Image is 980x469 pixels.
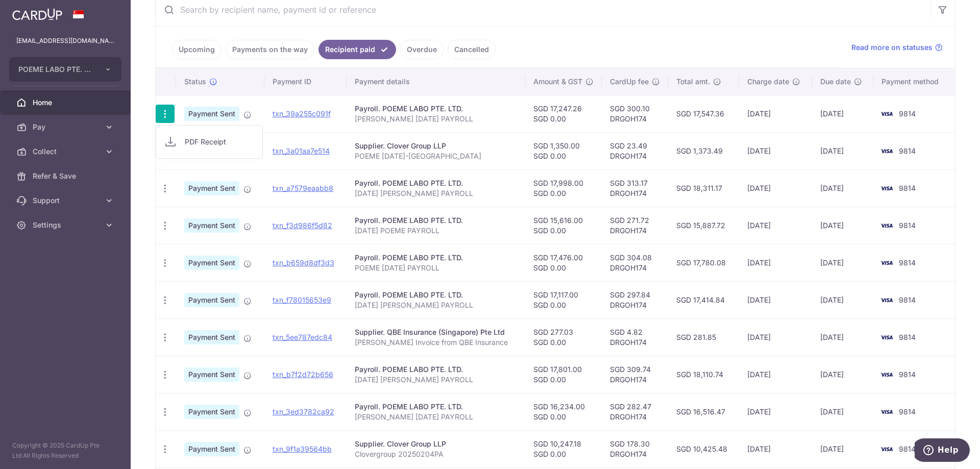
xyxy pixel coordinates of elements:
[899,258,916,267] span: 9814
[16,36,114,46] p: [EMAIL_ADDRESS][DOMAIN_NAME]
[525,132,602,169] td: SGD 1,350.00 SGD 0.00
[355,402,517,412] div: Payroll. POEME LABO PTE. LTD.
[915,438,970,464] iframe: Opens a widget where you can find more information
[12,8,62,20] img: CardUp
[739,95,812,132] td: [DATE]
[739,393,812,430] td: [DATE]
[668,430,739,467] td: SGD 10,425.48
[851,42,933,53] span: Read more on statuses
[184,367,239,382] span: Payment Sent
[899,221,916,230] span: 9814
[899,184,916,192] span: 9814
[273,221,332,230] a: txn_f3d986f5d82
[668,132,739,169] td: SGD 1,373.49
[273,184,333,192] a: txn_a7579eaabb8
[876,331,897,343] img: Bank Card
[747,77,789,87] span: Charge date
[355,300,517,310] p: [DATE] [PERSON_NAME] PAYROLL
[876,406,897,418] img: Bank Card
[812,356,873,393] td: [DATE]
[602,169,668,207] td: SGD 313.17 DRGOH174
[172,40,222,59] a: Upcoming
[273,146,330,155] a: txn_3a01aa7e514
[739,207,812,244] td: [DATE]
[602,393,668,430] td: SGD 282.47 DRGOH174
[273,109,331,118] a: txn_39a255c091f
[602,281,668,318] td: SGD 297.84 DRGOH174
[184,256,239,270] span: Payment Sent
[812,169,873,207] td: [DATE]
[602,244,668,281] td: SGD 304.08 DRGOH174
[899,407,916,416] span: 9814
[668,393,739,430] td: SGD 16,516.47
[525,393,602,430] td: SGD 16,234.00 SGD 0.00
[820,77,851,87] span: Due date
[602,356,668,393] td: SGD 309.74 DRGOH174
[273,407,334,416] a: txn_3ed3782ca92
[812,132,873,169] td: [DATE]
[184,77,206,87] span: Status
[739,430,812,467] td: [DATE]
[355,327,517,337] div: Supplier. QBE Insurance (Singapore) Pte Ltd
[739,132,812,169] td: [DATE]
[525,169,602,207] td: SGD 17,998.00 SGD 0.00
[33,195,100,206] span: Support
[610,77,649,87] span: CardUp fee
[876,294,897,306] img: Bank Card
[184,107,239,121] span: Payment Sent
[876,219,897,232] img: Bank Card
[668,281,739,318] td: SGD 17,414.84
[876,443,897,455] img: Bank Card
[355,412,517,422] p: [PERSON_NAME] [DATE] PAYROLL
[812,430,873,467] td: [DATE]
[264,68,347,95] th: Payment ID
[876,182,897,194] img: Bank Card
[355,215,517,226] div: Payroll. POEME LABO PTE. LTD.
[355,253,517,263] div: Payroll. POEME LABO PTE. LTD.
[668,318,739,356] td: SGD 281.85
[355,375,517,385] p: [DATE] [PERSON_NAME] PAYROLL
[184,405,239,419] span: Payment Sent
[525,356,602,393] td: SGD 17,801.00 SGD 0.00
[812,95,873,132] td: [DATE]
[876,368,897,381] img: Bank Card
[899,370,916,379] span: 9814
[899,295,916,304] span: 9814
[184,181,239,195] span: Payment Sent
[851,42,943,53] a: Read more on statuses
[184,442,239,456] span: Payment Sent
[273,370,333,379] a: txn_b7f2d72b656
[602,132,668,169] td: SGD 23.49 DRGOH174
[873,68,955,95] th: Payment method
[9,57,121,82] button: POEME LABO PTE. LTD.
[876,257,897,269] img: Bank Card
[668,169,739,207] td: SGD 18,311.17
[355,364,517,375] div: Payroll. POEME LABO PTE. LTD.
[668,244,739,281] td: SGD 17,780.08
[184,293,239,307] span: Payment Sent
[876,108,897,120] img: Bank Card
[533,77,582,87] span: Amount & GST
[899,146,916,155] span: 9814
[739,356,812,393] td: [DATE]
[184,330,239,344] span: Payment Sent
[602,95,668,132] td: SGD 300.10 DRGOH174
[226,40,314,59] a: Payments on the way
[448,40,496,59] a: Cancelled
[739,244,812,281] td: [DATE]
[739,169,812,207] td: [DATE]
[525,318,602,356] td: SGD 277.03 SGD 0.00
[812,318,873,356] td: [DATE]
[33,97,100,108] span: Home
[18,64,94,75] span: POEME LABO PTE. LTD.
[33,122,100,132] span: Pay
[273,445,332,453] a: txn_9f1a39564bb
[668,207,739,244] td: SGD 15,887.72
[739,281,812,318] td: [DATE]
[676,77,710,87] span: Total amt.
[355,290,517,300] div: Payroll. POEME LABO PTE. LTD.
[899,333,916,341] span: 9814
[355,104,517,114] div: Payroll. POEME LABO PTE. LTD.
[602,318,668,356] td: SGD 4.82 DRGOH174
